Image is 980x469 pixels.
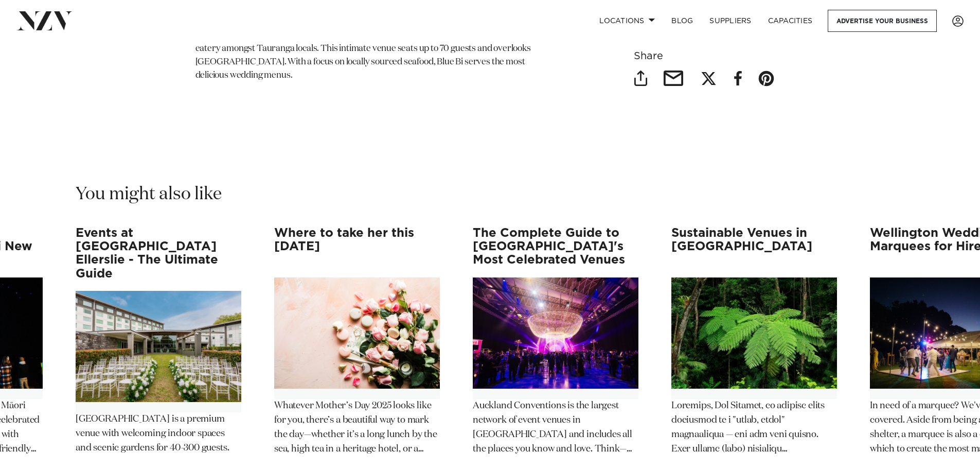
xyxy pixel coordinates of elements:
swiper-slide: 7 / 12 [671,227,837,469]
a: Sustainable Venues in [GEOGRAPHIC_DATA] Sustainable Venues in New Zealand Loremips, Dol Sitamet, ... [671,227,837,457]
h3: Where to take her this [DATE] [274,227,440,267]
a: Capacities [760,10,821,32]
img: Sustainable Venues in New Zealand [671,277,837,389]
img: Where to take her this Mother's Day [274,277,440,389]
img: nzv-logo.png [16,11,73,30]
h2: You might also like [76,183,222,206]
a: Events at [GEOGRAPHIC_DATA] Ellerslie - The Ultimate Guide Events at Novotel Auckland Ellerslie -... [76,227,241,456]
swiper-slide: 4 / 12 [76,227,241,469]
h3: Sustainable Venues in [GEOGRAPHIC_DATA] [671,227,837,267]
a: The Complete Guide to [GEOGRAPHIC_DATA]'s Most Celebrated Venues The Complete Guide to Auckland's... [473,227,638,457]
a: Advertise your business [828,10,937,32]
swiper-slide: 6 / 12 [473,227,638,469]
p: [GEOGRAPHIC_DATA] is a premium venue with welcoming indoor spaces and scenic gardens for 40-300 g... [76,412,241,456]
a: Where to take her this [DATE] Where to take her this Mother's Day Whatever Mother’s Day 2025 look... [274,227,440,457]
a: Locations [591,10,663,32]
p: Whatever Mother’s Day 2025 looks like for you, there’s a beautiful way to mark the day—whether it... [274,399,440,457]
a: BLOG [663,10,701,32]
h3: Events at [GEOGRAPHIC_DATA] Ellerslie - The Ultimate Guide [76,227,241,281]
h3: The Complete Guide to [GEOGRAPHIC_DATA]'s Most Celebrated Venues [473,227,638,267]
img: Events at Novotel Auckland Ellerslie - The Ultimate Guide [76,291,241,402]
p: Loremips, Dol Sitamet, co adipisc elits doeiusmod te i "utlab, etdol" magnaaliqua — eni adm veni ... [671,399,837,457]
p: Why not have your wedding day at your favourite local bistro? Blue Bi You is a treasured eatery a... [195,28,547,82]
swiper-slide: 5 / 12 [274,227,440,469]
a: SUPPLIERS [701,10,759,32]
p: Auckland Conventions is the largest network of event venues in [GEOGRAPHIC_DATA] and includes all... [473,399,638,457]
img: The Complete Guide to Auckland's Most Celebrated Venues [473,277,638,389]
h6: Share [634,51,785,62]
